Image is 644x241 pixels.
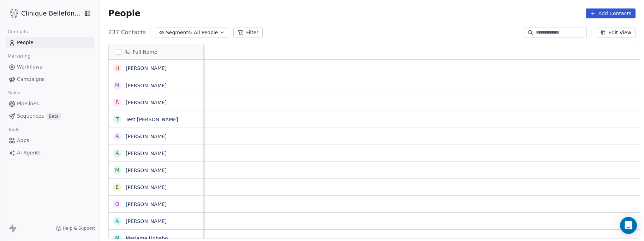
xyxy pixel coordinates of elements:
div: M [115,82,119,89]
button: Filter [233,28,263,37]
div: A [115,149,119,157]
a: Pipelines [6,98,94,110]
a: Apps [6,135,94,146]
div: A [115,217,119,225]
a: [PERSON_NAME] [126,167,167,173]
span: Full Name [133,48,157,55]
a: Help & Support [56,225,95,231]
div: Full Name [109,44,203,59]
span: Apps [17,137,29,144]
a: [PERSON_NAME] [126,151,167,156]
span: Contacts [5,27,31,37]
img: Logo_Bellefontaine_Black.png [10,9,18,18]
div: R [115,99,119,106]
div: E [115,183,119,191]
span: People [108,8,141,19]
button: Clinique Bellefontaine [8,7,79,19]
a: [PERSON_NAME] [126,83,167,88]
a: People [6,37,94,48]
div: Open Intercom Messenger [620,217,637,234]
span: Beta [47,113,61,120]
span: AI Agents [17,149,41,157]
a: [PERSON_NAME] [126,134,167,139]
span: People [17,39,34,46]
a: Mariama Unhabo [126,235,168,241]
span: Help & Support [63,225,95,231]
div: M [115,166,119,174]
button: Edit View [596,28,636,37]
span: Campaigns [17,76,44,83]
span: Marketing [5,51,34,61]
div: H [115,65,119,72]
a: [PERSON_NAME] [126,65,167,71]
a: [PERSON_NAME] [126,100,167,105]
div: T [115,116,119,123]
a: [PERSON_NAME] [126,218,167,224]
a: Test [PERSON_NAME] [126,117,178,122]
div: A [115,133,119,140]
div: G [115,200,119,208]
span: Segments: [166,29,192,36]
div: grid [109,60,204,239]
span: Pipelines [17,100,39,107]
span: Tools [5,124,22,135]
span: Sequences [17,112,44,120]
a: AI Agents [6,147,94,159]
a: Campaigns [6,74,94,85]
a: SequencesBeta [6,110,94,122]
span: Workflows [17,63,42,71]
button: Add Contacts [586,8,636,18]
span: Clinique Bellefontaine [21,9,82,18]
a: Workflows [6,61,94,73]
span: All People [194,29,218,36]
span: 237 Contacts [108,28,146,37]
span: Sales [5,88,23,98]
a: [PERSON_NAME] [126,184,167,190]
a: [PERSON_NAME] [126,201,167,207]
